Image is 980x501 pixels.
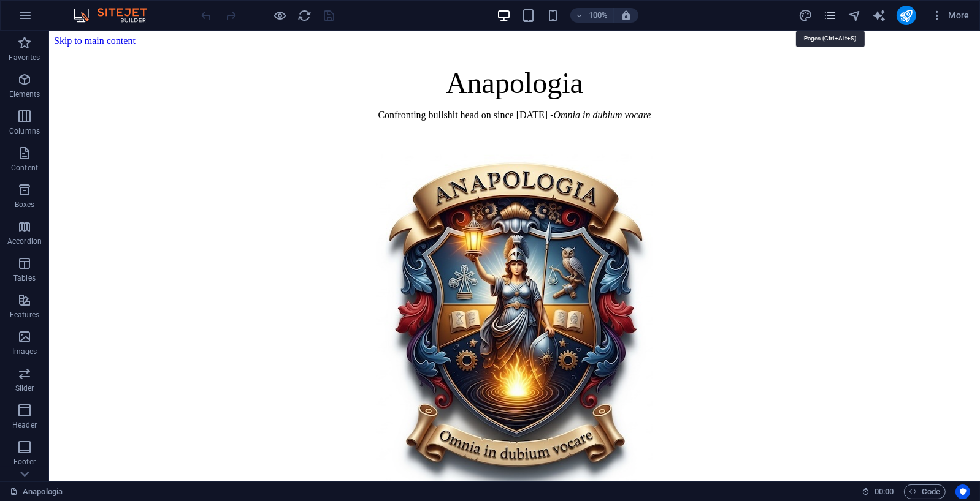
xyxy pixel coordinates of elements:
button: 100% [570,8,614,23]
span: More [931,9,970,21]
span: : [883,487,885,496]
p: Favorites [9,53,40,62]
i: Navigator [848,9,862,23]
p: Accordion [7,236,42,246]
button: text_generator [872,8,887,23]
button: publish [897,6,916,25]
i: On resize automatically adjust zoom level to fit chosen device. [621,10,632,21]
p: Images [12,347,37,356]
p: Columns [9,126,40,136]
h6: Session time [862,484,894,499]
button: Usercentrics [955,484,970,499]
p: Features [10,310,39,320]
h6: 100% [589,8,608,23]
p: Header [12,420,37,430]
button: reload [297,8,312,23]
i: AI Writer [872,9,886,23]
i: Publish [899,9,913,23]
p: Slider [15,383,34,393]
a: Skip to main content [5,5,86,15]
a: Click to cancel selection. Double-click to open Pages [10,484,63,499]
button: Code [904,484,946,499]
p: Boxes [15,200,35,209]
p: Content [11,163,38,173]
p: Tables [13,273,36,283]
button: Click here to leave preview mode and continue editing [273,8,288,23]
button: navigator [848,8,862,23]
i: Reload page [298,9,312,23]
p: Elements [9,89,40,99]
img: Editor Logo [71,8,163,23]
button: More [926,6,974,25]
p: Footer [13,457,36,467]
button: pages [823,8,838,23]
span: Code [909,484,940,499]
span: 00 00 [875,484,894,499]
button: design [798,8,813,23]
